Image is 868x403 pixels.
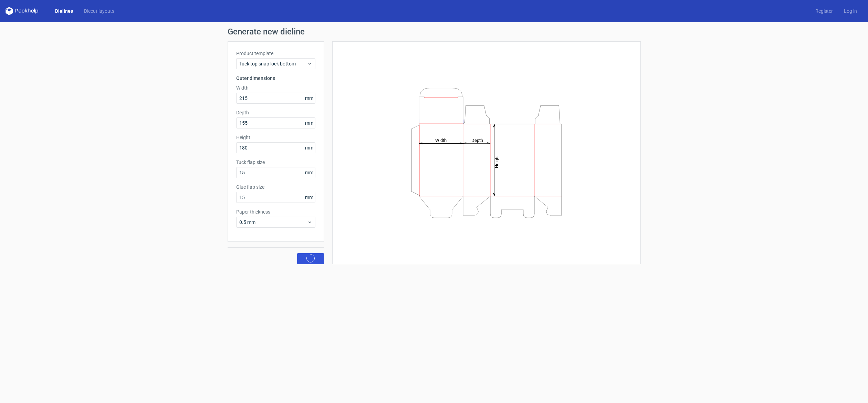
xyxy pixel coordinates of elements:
label: Tuck flap size [236,159,315,166]
h3: Outer dimensions [236,75,315,82]
label: Depth [236,109,315,116]
tspan: Width [435,137,446,143]
a: Diecut layouts [79,8,120,14]
h1: Generate new dieline [228,28,641,36]
tspan: Height [494,155,499,168]
span: Tuck top snap lock bottom [239,60,307,67]
span: mm [303,192,315,203]
span: 0.5 mm [239,219,307,226]
span: mm [303,143,315,153]
label: Height [236,134,315,141]
span: mm [303,167,315,178]
span: mm [303,118,315,128]
label: Glue flap size [236,184,315,190]
span: mm [303,93,315,103]
label: Width [236,84,315,91]
label: Paper thickness [236,208,315,215]
a: Dielines [50,8,79,14]
a: Register [810,8,838,14]
tspan: Depth [471,137,483,143]
label: Product template [236,50,315,57]
a: Log in [838,8,862,14]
